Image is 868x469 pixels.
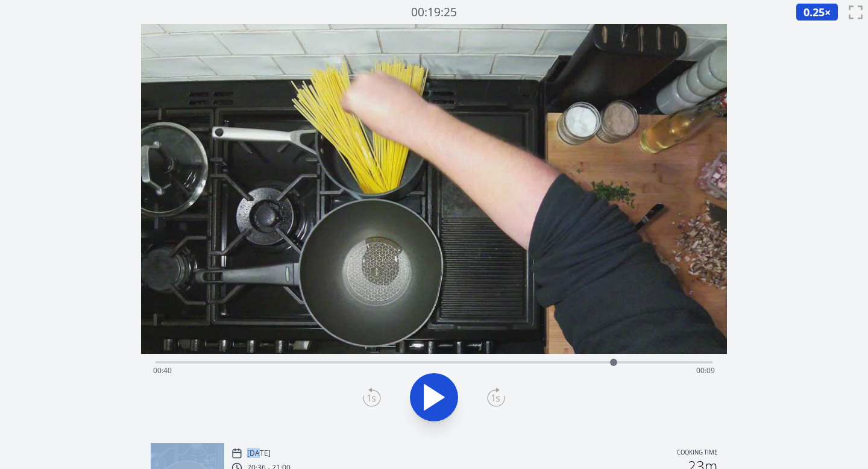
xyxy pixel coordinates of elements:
span: 00:09 [696,365,715,376]
button: 0.25× [796,3,838,21]
span: 00:40 [153,365,172,376]
p: [DATE] [247,449,271,458]
span: 0.25 [804,5,825,19]
a: 00:19:25 [411,4,457,21]
p: Cooking time [677,448,717,459]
